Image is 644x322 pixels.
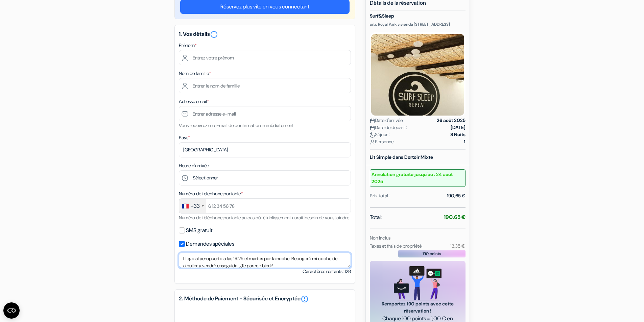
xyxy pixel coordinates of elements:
[370,118,375,123] img: calendar.svg
[370,243,423,249] small: Taxes et frais de propriété:
[394,266,442,300] img: gift_card_hero_new.png
[451,124,466,131] strong: [DATE]
[437,117,466,124] strong: 26 août 2025
[370,140,375,145] img: user_icon.svg
[370,192,390,199] div: Prix total :
[423,251,441,257] span: 190 points
[370,124,407,131] span: Date de départ :
[179,50,351,65] input: Entrez votre prénom
[370,125,375,130] img: calendar.svg
[370,213,382,221] span: Total:
[179,215,349,221] small: Numéro de téléphone portable au cas où l'établissement aurait besoin de vous joindre
[191,202,200,210] div: +33
[447,192,466,199] div: 190,65 €
[464,138,466,145] strong: 1
[186,239,234,249] label: Demandes spéciales
[303,268,351,275] small: Caractères restants :
[179,78,351,93] input: Entrer le nom de famille
[179,190,243,197] label: Numéro de telephone portable
[301,295,309,303] a: error_outline
[179,30,351,39] h5: 1. Vos détails
[344,268,351,274] span: 128
[370,154,433,160] b: Lit Simple dans Dortoir Mixte
[179,122,294,128] small: Vous recevrez un e-mail de confirmation immédiatement
[378,300,457,315] span: Remportez 190 points avec cette réservation !
[370,22,466,27] p: urb. Royal Park vivienda [STREET_ADDRESS]
[179,70,211,77] label: Nom de famille
[370,131,390,138] span: Séjour :
[179,295,351,303] h5: 2. Méthode de Paiement - Sécurisée et Encryptée
[210,30,218,39] i: error_outline
[179,134,190,141] label: Pays
[179,42,197,49] label: Prénom
[370,138,396,145] span: Personne :
[179,106,351,121] input: Entrer adresse e-mail
[444,214,466,221] strong: 190,65 €
[370,117,405,124] span: Date d'arrivée :
[179,98,209,105] label: Adresse email
[3,302,20,319] button: Ouvrir le widget CMP
[179,198,351,214] input: 6 12 34 56 78
[370,169,466,187] small: Annulation gratuite jusqu'au : 24 août 2025
[186,226,212,235] label: SMS gratuit
[370,13,466,19] h5: Surf&Sleep
[450,243,465,249] small: 13,35 €
[179,162,209,169] label: Heure d'arrivée
[210,30,218,38] a: error_outline
[179,199,206,213] div: France: +33
[370,132,375,138] img: moon.svg
[450,131,466,138] strong: 8 Nuits
[370,235,390,241] small: Non inclus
